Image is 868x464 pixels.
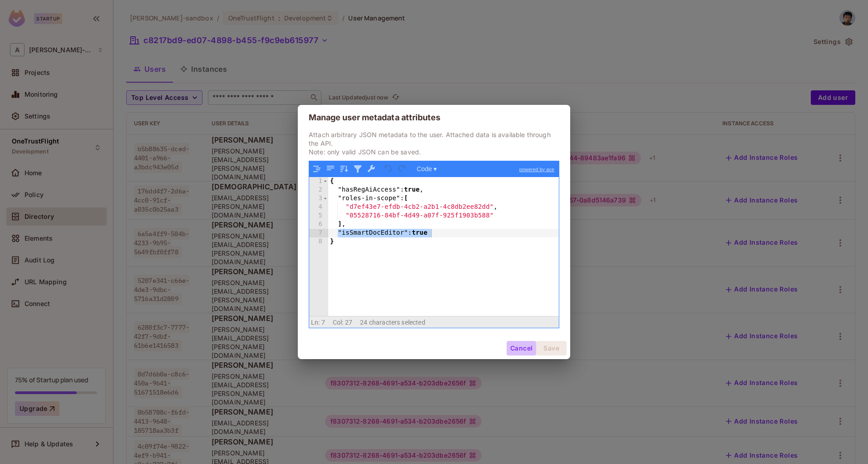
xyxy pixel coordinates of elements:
div: 6 [309,220,328,229]
span: 7 [321,319,325,326]
span: Ln: [311,319,320,326]
div: 2 [309,186,328,194]
span: 24 [360,319,367,326]
div: 1 [309,177,328,186]
div: 5 [309,212,328,220]
div: 7 [309,229,328,237]
div: 4 [309,203,328,212]
button: Filter, sort, or transform contents [352,163,364,175]
p: Attach arbitrary JSON metadata to the user. Attached data is available through the API. Note: onl... [309,130,559,156]
button: Redo (Ctrl+Shift+Z) [396,163,408,175]
button: Save [536,341,567,355]
button: Cancel [507,341,536,355]
a: powered by ace [515,161,559,178]
div: 3 [309,194,328,203]
span: Col: [333,319,344,326]
button: Compact JSON data, remove all whitespaces (Ctrl+Shift+I) [325,163,336,175]
span: 27 [345,319,352,326]
button: Repair JSON: fix quotes and escape characters, remove comments and JSONP notation, turn JavaScrip... [365,163,377,175]
h2: Manage user metadata attributes [298,105,570,130]
button: Format JSON data, with proper indentation and line feeds (Ctrl+I) [311,163,323,175]
span: characters selected [369,319,425,326]
button: Sort contents [338,163,350,175]
button: Undo last action (Ctrl+Z) [383,163,395,175]
button: Code ▾ [414,163,440,175]
div: 8 [309,237,328,246]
